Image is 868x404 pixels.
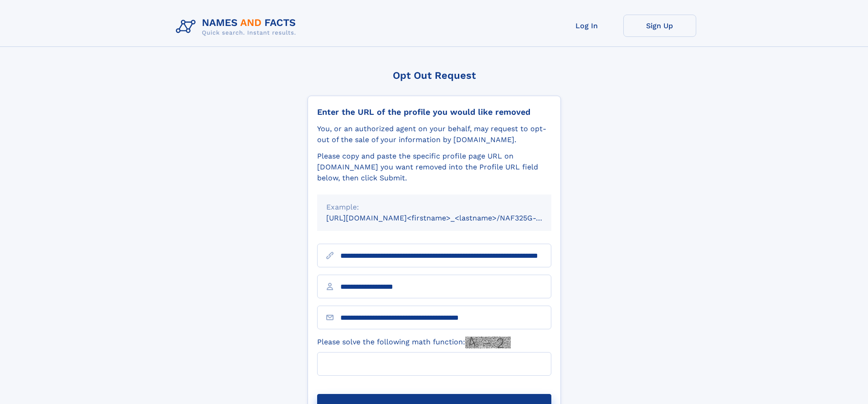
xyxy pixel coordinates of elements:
img: Logo Names and Facts [172,15,303,39]
div: Example: [326,202,542,213]
a: Log In [550,15,623,37]
div: You, or an authorized agent on your behalf, may request to opt-out of the sale of your informatio... [317,123,551,145]
a: Sign Up [623,15,696,37]
label: Please solve the following math function: [317,337,511,348]
div: Enter the URL of the profile you would like removed [317,107,551,117]
div: Opt Out Request [308,70,561,81]
small: [URL][DOMAIN_NAME]<firstname>_<lastname>/NAF325G-xxxxxxxx [326,214,569,222]
div: Please copy and paste the specific profile page URL on [DOMAIN_NAME] you want removed into the Pr... [317,151,551,184]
